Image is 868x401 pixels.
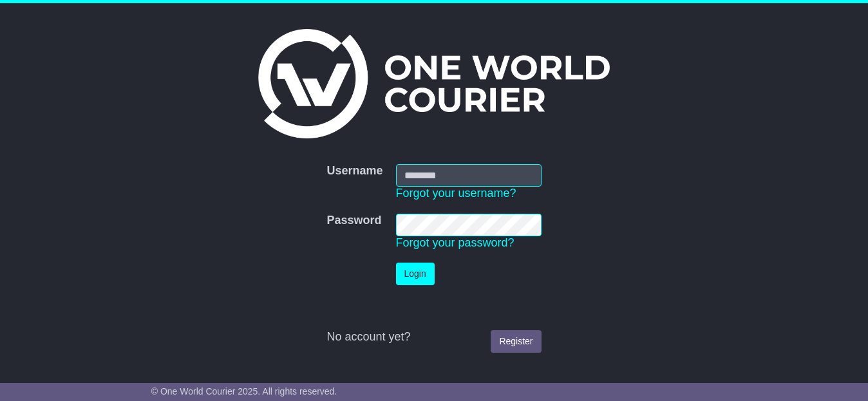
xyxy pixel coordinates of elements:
[491,330,541,353] a: Register
[396,187,516,200] a: Forgot your username?
[326,164,382,178] label: Username
[258,29,610,138] img: One World
[396,236,514,249] a: Forgot your password?
[396,263,435,285] button: Login
[326,330,541,344] div: No account yet?
[151,386,337,396] span: © One World Courier 2025. All rights reserved.
[326,214,381,228] label: Password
